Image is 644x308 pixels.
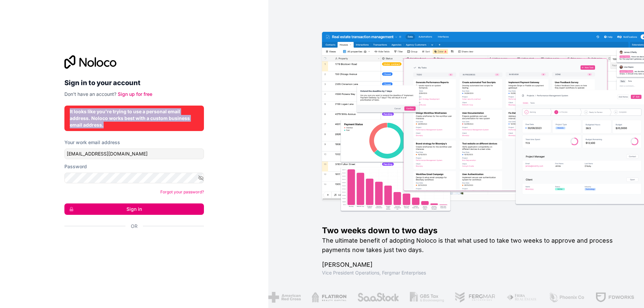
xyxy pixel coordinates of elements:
h1: [PERSON_NAME] [322,260,623,269]
a: Forgot your password? [160,189,204,194]
img: /assets/american-red-cross-BAupjrZR.png [268,292,301,303]
label: Your work email address [64,139,120,146]
label: Password [64,163,87,170]
input: Password [64,173,204,183]
iframe: Sign in with Google Button [61,237,202,252]
img: /assets/phoenix-BREaitsQ.png [548,292,584,303]
img: /assets/gbstax-C-GtDUiK.png [410,292,444,303]
span: Don't have an account? [64,91,116,97]
a: Sign up for free [118,91,152,97]
img: /assets/fdworks-Bi04fVtw.png [595,292,634,303]
h2: Sign in to your account [64,77,204,89]
img: /assets/flatiron-C8eUkumj.png [311,292,346,303]
img: /assets/saastock-C6Zbiodz.png [357,292,399,303]
h1: Two weeks down to two days [322,225,623,236]
div: It looks like you're trying to use a personal email address. Noloco works best with a custom busi... [70,108,199,128]
img: /assets/fergmar-CudnrXN5.png [454,292,495,303]
img: /assets/fiera-fwj2N5v4.png [506,292,537,303]
button: Sign in [64,203,204,215]
h2: The ultimate benefit of adopting Noloco is that what used to take two weeks to approve and proces... [322,236,623,255]
span: Or [131,223,138,230]
input: Email address [64,148,204,159]
h1: Vice President Operations , Fergmar Enterprises [322,269,623,276]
